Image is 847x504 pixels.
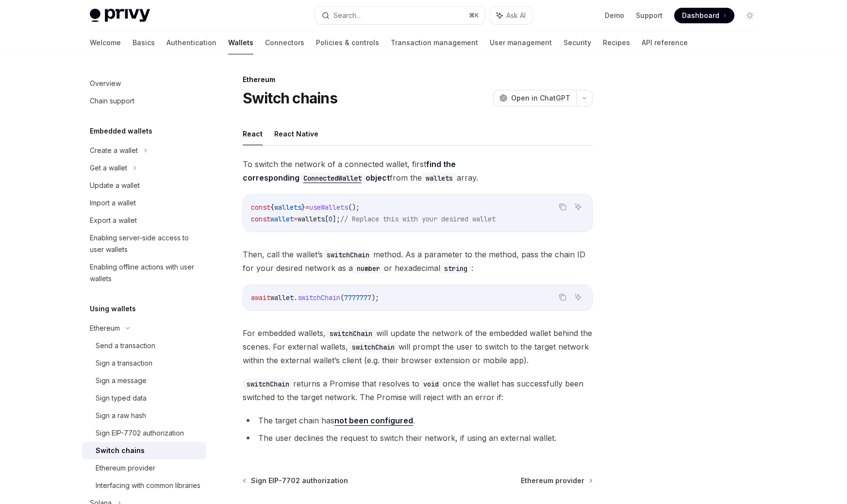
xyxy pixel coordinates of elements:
[348,342,399,353] code: switchChain
[90,95,134,107] div: Chain support
[90,145,138,156] div: Create a wallet
[96,357,152,369] div: Sign a transaction
[742,8,758,23] button: Toggle dark mode
[326,328,376,339] code: switchChain
[344,293,371,302] span: 7777777
[469,12,479,19] span: ⌘ K
[270,215,294,223] span: wallet
[243,248,593,275] span: Then, call the wallet’s method. As a parameter to the method, pass the chain ID for your desired ...
[251,293,270,302] span: await
[299,173,365,184] code: ConnectedWallet
[243,157,593,185] span: To switch the network of a connected wallet, first from the array.
[490,31,552,54] a: User management
[334,416,413,426] a: not been configured
[96,462,155,474] div: Ethereum provider
[243,377,593,404] span: returns a Promise that resolves to once the wallet has successfully been switched to the target n...
[506,11,526,20] span: Ask AI
[251,203,270,212] span: const
[251,476,348,486] span: Sign EIP-7702 authorization
[298,215,325,223] span: wallets
[490,7,532,24] button: Ask AI
[82,194,206,212] a: Import a wallet
[166,31,216,54] a: Authentication
[440,263,471,274] code: string
[511,93,570,103] span: Open in ChatGPT
[682,11,719,20] span: Dashboard
[82,354,206,372] a: Sign a transaction
[243,326,593,367] span: For embedded wallets, will update the network of the embedded wallet behind the scenes. For exter...
[564,31,591,54] a: Security
[340,215,496,223] span: // Replace this with your desired wallet
[301,203,305,212] span: }
[82,229,206,258] a: Enabling server-side access to user wallets
[82,459,206,477] a: Ethereum provider
[294,215,298,223] span: =
[270,293,294,302] span: wallet
[371,293,379,302] span: );
[274,122,318,145] button: React Native
[82,92,206,110] a: Chain support
[82,372,206,389] a: Sign a message
[243,414,593,427] li: The target chain has .
[419,379,443,389] code: void
[243,89,337,107] h1: Switch chains
[603,31,630,54] a: Recipes
[642,31,688,54] a: API reference
[82,407,206,424] a: Sign a raw hash
[90,78,121,89] div: Overview
[391,31,478,54] a: Transaction management
[572,291,584,303] button: Ask AI
[243,122,263,145] button: React
[90,215,137,226] div: Export a wallet
[82,389,206,407] a: Sign typed data
[90,162,127,174] div: Get a wallet
[309,203,348,212] span: useWallets
[493,90,576,106] button: Open in ChatGPT
[90,125,152,137] h5: Embedded wallets
[90,232,200,255] div: Enabling server-side access to user wallets
[244,476,348,486] a: Sign EIP-7702 authorization
[556,291,569,303] button: Copy the contents from the code block
[96,480,200,491] div: Interfacing with common libraries
[243,431,593,445] li: The user declines the request to switch their network, if using an external wallet.
[90,322,120,334] div: Ethereum
[265,31,304,54] a: Connectors
[243,379,293,389] code: switchChain
[82,477,206,494] a: Interfacing with common libraries
[228,31,253,54] a: Wallets
[329,215,332,223] span: 0
[82,424,206,442] a: Sign EIP-7702 authorization
[353,263,384,274] code: number
[572,201,584,213] button: Ask AI
[90,180,140,191] div: Update a wallet
[305,203,309,212] span: =
[90,261,200,285] div: Enabling offline actions with user wallets
[333,10,361,21] div: Search...
[96,445,145,456] div: Switch chains
[96,392,147,404] div: Sign typed data
[270,203,274,212] span: {
[274,203,301,212] span: wallets
[96,340,155,352] div: Send a transaction
[82,75,206,92] a: Overview
[243,75,593,84] div: Ethereum
[298,293,340,302] span: switchChain
[348,203,360,212] span: ();
[332,215,340,223] span: ];
[521,476,584,486] span: Ethereum provider
[96,427,184,439] div: Sign EIP-7702 authorization
[323,250,373,260] code: switchChain
[521,476,592,486] a: Ethereum provider
[96,375,147,386] div: Sign a message
[556,201,569,213] button: Copy the contents from the code block
[90,9,150,22] img: light logo
[243,159,456,183] a: find the correspondingConnectedWalletobject
[90,197,136,209] div: Import a wallet
[90,303,136,315] h5: Using wallets
[422,173,457,184] code: wallets
[90,31,121,54] a: Welcome
[133,31,155,54] a: Basics
[674,8,734,23] a: Dashboard
[251,215,270,223] span: const
[316,31,379,54] a: Policies & controls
